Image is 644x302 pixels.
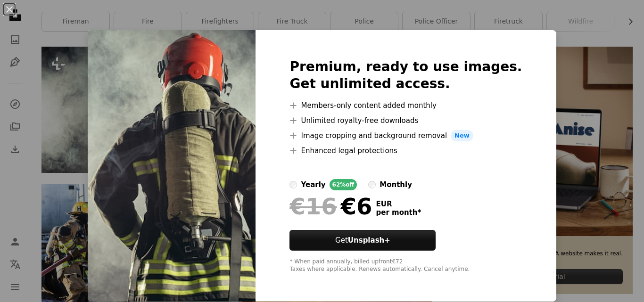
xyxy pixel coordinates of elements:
span: EUR [376,200,421,208]
img: premium_photo-1682097265453-2f1b6861019c [88,30,256,302]
input: yearly62%off [289,181,297,188]
li: Enhanced legal protections [289,145,522,156]
button: GetUnsplash+ [289,230,436,251]
li: Image cropping and background removal [289,130,522,141]
div: 62% off [330,179,357,190]
div: €6 [289,194,372,219]
input: monthly [368,181,376,188]
div: * When paid annually, billed upfront €72 Taxes where applicable. Renews automatically. Cancel any... [289,258,522,273]
h2: Premium, ready to use images. Get unlimited access. [289,58,522,92]
div: yearly [301,179,325,190]
span: €16 [289,194,337,219]
li: Members-only content added monthly [289,100,522,111]
span: per month * [376,208,421,217]
div: monthly [380,179,412,190]
span: New [451,130,473,141]
strong: Unsplash+ [348,236,390,245]
li: Unlimited royalty-free downloads [289,115,522,126]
